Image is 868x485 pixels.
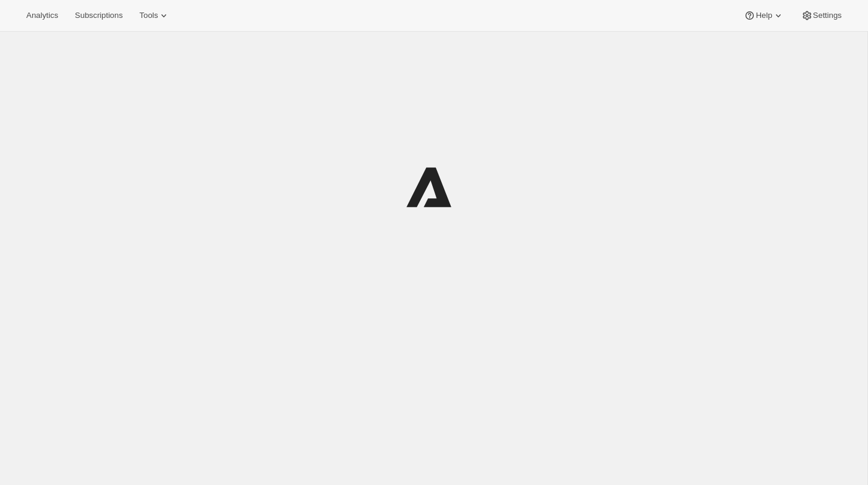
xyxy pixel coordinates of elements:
button: Tools [132,7,177,24]
button: Settings [794,7,849,24]
button: Subscriptions [68,7,130,24]
span: Subscriptions [75,11,123,20]
span: Tools [139,11,158,20]
button: Help [736,7,791,24]
button: Analytics [19,7,65,24]
span: Settings [813,11,842,20]
span: Help [756,11,772,20]
span: Analytics [26,11,58,20]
